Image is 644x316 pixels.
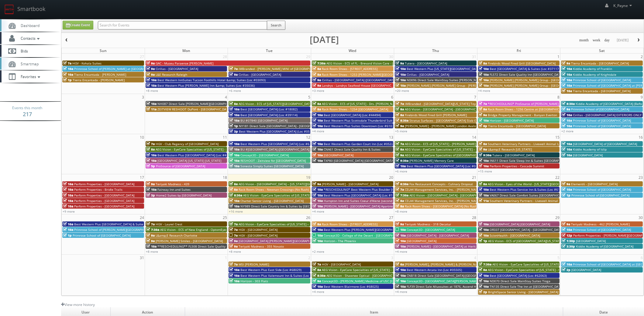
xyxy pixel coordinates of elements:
[490,164,545,168] span: Perform Properties - Cascade Summit
[479,83,489,88] span: 10a
[324,142,396,146] span: Best Western Plus Garden Court Inn (Loc #05224)
[156,193,212,197] span: Home2 Suites by [GEOGRAPHIC_DATA]
[74,193,134,197] span: Perform Properties - [GEOGRAPHIC_DATA]
[562,222,570,226] span: 9a
[324,147,381,151] span: CNA61 Direct Sale Quality Inn & Suites
[146,102,157,106] span: 10a
[229,182,238,186] span: 8a
[63,204,73,208] span: 10a
[322,182,378,186] span: [PERSON_NAME] - [GEOGRAPHIC_DATA]
[490,227,563,232] span: OR337 [GEOGRAPHIC_DATA] - [GEOGRAPHIC_DATA]
[239,187,309,192] span: Rack Room Shoes - Newnan Crossings (No Rush)
[157,102,276,106] span: NH087 Direct Sale [PERSON_NAME][GEOGRAPHIC_DATA], Ascend Hotel Collection
[63,21,93,30] a: Create Event
[156,222,182,226] span: HGV - Laurel Crest
[74,187,122,192] span: Perform Properties - Bridle Trails
[229,89,241,93] a: +6 more
[229,158,239,163] span: 10a
[577,36,591,44] button: month
[405,147,523,151] span: AEG Vision - EyeCare Specialties of [US_STATE] – [PERSON_NAME] Family EyeCare
[156,142,219,146] span: HGV - Club Regency of [GEOGRAPHIC_DATA]
[229,147,239,151] span: 10a
[488,124,546,128] span: Tierra Encantada - [GEOGRAPHIC_DATA]
[395,209,407,214] a: +8 more
[479,113,487,117] span: 9a
[562,193,570,197] span: 1p
[322,83,409,88] span: Landrys - Landrys Seafood House [GEOGRAPHIC_DATA] GALV
[312,129,324,133] a: +4 more
[229,233,238,238] span: 7a
[324,124,397,128] span: Best Western Plus Suites Downtown (Loc #61037)
[395,61,404,65] span: 9a
[156,164,205,168] span: ProSource of [GEOGRAPHIC_DATA]
[405,222,451,226] span: Teriyaki Madness - 318 Decatur
[312,222,321,226] span: 8a
[562,182,570,186] span: 9a
[478,169,492,173] a: +15 more
[229,209,243,214] a: +16 more
[405,113,467,117] span: Firebirds Wood Fired Grill [PERSON_NAME]
[479,187,489,192] span: 10a
[156,72,187,77] span: L&E Research Raleigh
[146,72,155,77] span: 9a
[479,78,489,82] span: 10a
[490,83,611,88] span: [PERSON_NAME] [PERSON_NAME] Group - [GEOGRAPHIC_DATA] - [STREET_ADDRESS]
[146,227,159,232] span: 7:30a
[324,118,415,123] span: Best Western Plus Scottsdale Thunderbird Suites (Loc #03156)
[240,158,306,163] span: RESHOOT - Zeitview for [GEOGRAPHIC_DATA]
[18,74,42,79] span: Favorites
[324,199,402,203] span: Hampton Inn and Suites Coeur d'Alene (second shoot)
[395,153,404,157] span: 9a
[312,182,321,186] span: 9a
[407,83,559,88] span: [PERSON_NAME] [PERSON_NAME] Group - [PERSON_NAME] - 712 [PERSON_NAME] Trove [PERSON_NAME]
[146,78,157,82] span: 10a
[322,78,397,82] span: Cirillas - [GEOGRAPHIC_DATA] ([GEOGRAPHIC_DATA])
[562,89,572,93] span: 10a
[312,233,323,238] span: 10a
[157,107,262,111] span: ZEITVIEW RESHOOT DuPont - [GEOGRAPHIC_DATA], [GEOGRAPHIC_DATA]
[229,153,239,157] span: 10a
[573,147,607,151] span: Kiddie Academy of Islip
[488,107,569,111] span: Rack Room Shoes - 1256 Centre at [GEOGRAPHIC_DATA]
[407,78,483,82] span: ND096 Direct Sale MainStay Suites [PERSON_NAME]
[146,83,157,88] span: 10a
[405,199,493,203] span: CELA4 Management Services, Inc. - [PERSON_NAME] Genesis
[312,78,321,82] span: 9a
[573,67,612,71] span: Kiddie Academy of Franklin
[312,113,323,117] span: 10a
[63,227,73,232] span: 10a
[240,164,304,168] span: Sonesta Simply Suites [GEOGRAPHIC_DATA]
[479,233,489,238] span: 10a
[63,182,73,186] span: 10a
[493,153,535,157] span: Tutera - [GEOGRAPHIC_DATA]
[229,227,238,232] span: 7a
[146,193,155,197] span: 3p
[312,89,324,93] a: +3 more
[240,142,318,146] span: Best Western Plus [GEOGRAPHIC_DATA] (Loc #62024)
[63,61,71,65] span: 7a
[395,147,404,151] span: 8a
[561,129,573,133] a: +2 more
[405,187,494,192] span: CELA4 Management Services, Inc. - [PERSON_NAME] Hyundai
[479,153,492,157] span: 9:30a
[63,67,73,71] span: 10a
[573,187,631,192] span: Primrose School of [GEOGRAPHIC_DATA]
[312,67,321,71] span: 8a
[229,124,238,128] span: 1p
[562,83,572,88] span: 10a
[573,89,631,93] span: Tierra Encantada - [GEOGRAPHIC_DATA]
[240,204,364,208] span: NY989 Direct Sale Country Inn & Suites by [GEOGRAPHIC_DATA], [GEOGRAPHIC_DATA]
[312,61,325,65] span: 7:30a
[312,204,323,208] span: 10a
[322,107,388,111] span: Rack Room Shoes - 1254 [GEOGRAPHIC_DATA]
[490,187,588,192] span: Best Western Plus Service Inn & Suites (Loc #61094) WHITE GLOVE
[229,142,239,146] span: 10a
[229,67,238,71] span: 7a
[322,222,377,226] span: Rack Room Shoes - [STREET_ADDRESS]
[395,199,404,203] span: 8a
[395,164,406,168] span: 10a
[322,67,377,71] span: Rack Room Shoes - [STREET_ADDRESS]
[395,158,408,163] span: 9:30a
[405,61,447,65] span: Tutera - [GEOGRAPHIC_DATA]
[229,118,239,123] span: 10a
